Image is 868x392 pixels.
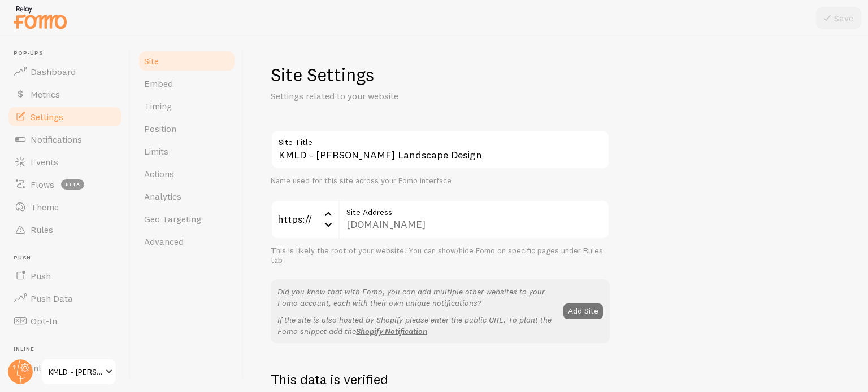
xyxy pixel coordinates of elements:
[137,230,236,253] a: Advanced
[7,196,123,218] a: Theme
[31,201,59,213] span: Theme
[7,218,123,241] a: Rules
[7,151,123,173] a: Events
[7,83,123,105] a: Metrics
[31,134,82,145] span: Notifications
[7,128,123,151] a: Notifications
[7,310,123,332] a: Opt-In
[144,236,184,247] span: Advanced
[144,78,173,89] span: Embed
[7,173,123,196] a: Flows beta
[14,50,123,57] span: Pop-ups
[7,265,123,287] a: Push
[271,246,610,266] div: This is likely the root of your website. You can show/hide Fomo on specific pages under Rules tab
[137,162,236,185] a: Actions
[31,270,51,281] span: Push
[144,146,168,157] span: Limits
[271,200,338,239] div: https://
[7,356,123,379] a: Inline
[144,55,159,67] span: Site
[338,200,610,219] label: Site Address
[356,326,427,336] a: Shopify Notification
[31,111,63,122] span: Settings
[7,60,123,83] a: Dashboard
[137,50,236,72] a: Site
[31,315,57,327] span: Opt-In
[271,63,610,86] h1: Site Settings
[137,95,236,117] a: Timing
[14,254,123,262] span: Push
[14,346,123,353] span: Inline
[61,179,84,190] span: beta
[31,156,58,168] span: Events
[137,208,236,230] a: Geo Targeting
[41,358,117,385] a: KMLD - [PERSON_NAME] Landscape Design
[144,100,172,112] span: Timing
[563,303,603,319] button: Add Site
[271,130,610,149] label: Site Title
[7,105,123,128] a: Settings
[277,286,557,309] p: Did you know that with Fomo, you can add multiple other websites to your Fomo account, each with ...
[277,314,557,337] p: If the site is also hosted by Shopify please enter the public URL. To plant the Fomo snippet add the
[137,117,236,140] a: Position
[144,213,201,224] span: Geo Targeting
[144,123,176,134] span: Position
[137,185,236,208] a: Analytics
[12,3,68,32] img: fomo-relay-logo-orange.svg
[31,179,54,190] span: Flows
[137,72,236,95] a: Embed
[144,168,174,179] span: Actions
[31,66,76,77] span: Dashboard
[137,140,236,162] a: Limits
[7,287,123,310] a: Push Data
[49,365,102,378] span: KMLD - [PERSON_NAME] Landscape Design
[31,224,53,235] span: Rules
[31,89,60,100] span: Metrics
[271,90,542,103] p: Settings related to your website
[271,176,610,186] div: Name used for this site across your Fomo interface
[144,191,181,202] span: Analytics
[31,293,73,304] span: Push Data
[271,371,610,388] h2: This data is verified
